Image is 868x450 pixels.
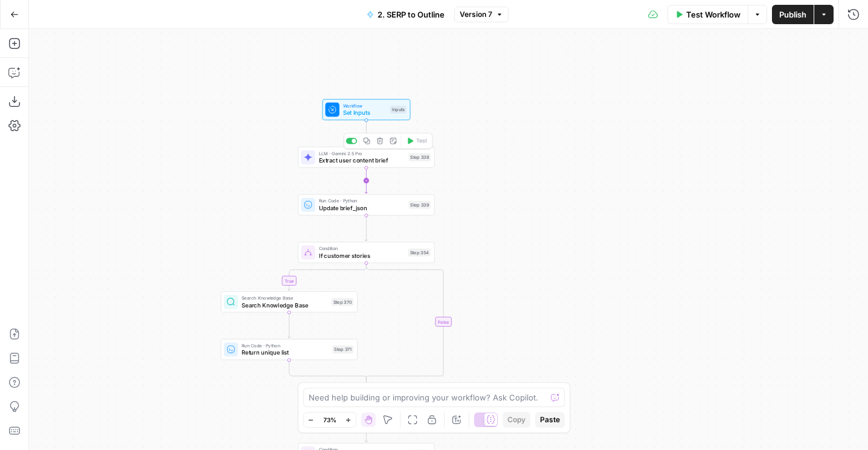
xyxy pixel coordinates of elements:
button: Test Workflow [667,5,748,24]
button: Version 7 [454,7,509,22]
g: Edge from step_339 to step_354 [365,216,367,241]
g: Edge from start to step_338 [365,120,367,146]
div: Step 371 [332,346,353,353]
span: Workflow [343,102,387,109]
div: Search Knowledge BaseSearch Knowledge BaseStep 370 [221,291,358,312]
span: Test Workflow [686,8,741,21]
g: Edge from step_354 to step_370 [288,263,366,291]
button: Copy [503,412,530,428]
g: Edge from step_370 to step_371 [288,312,290,338]
span: 73% [323,415,336,425]
button: Publish [772,5,814,24]
span: Set Inputs [343,108,387,117]
span: Update brief_json [319,204,405,213]
g: Edge from step_338 to step_339 [365,168,367,193]
div: Step 354 [408,248,431,256]
span: Publish [779,8,806,21]
g: Edge from step_354 to step_354-conditional-end [366,263,443,381]
span: If customer stories [319,251,405,260]
span: Paste [540,414,560,425]
div: ConditionIf customer storiesStep 354 [298,242,434,263]
span: LLM · Gemini 2.5 Pro [319,150,405,157]
g: Edge from step_371 to step_354-conditional-end [289,360,367,381]
g: Edge from step_369 to step_382 [365,417,367,442]
div: WorkflowSet InputsInputs [298,99,434,120]
div: Inputs [390,106,407,114]
button: 2. SERP to Outline [359,5,452,24]
span: Run Code · Python [242,342,329,349]
span: Return unique list [242,348,329,357]
div: Step 370 [332,298,353,306]
span: Search Knowledge Base [242,301,328,310]
span: Condition [319,245,405,252]
div: Step 338 [408,153,430,161]
span: 2. SERP to Outline [378,8,445,21]
span: Version 7 [460,9,492,20]
button: Paste [535,412,565,428]
div: Run Code · PythonReturn unique listStep 371 [221,339,358,360]
div: Step 339 [408,201,430,209]
div: LLM · Gemini 2.5 ProExtract user content briefStep 338Test [298,147,434,168]
span: Copy [507,414,526,425]
span: Extract user content brief [319,156,405,165]
span: Search Knowledge Base [242,294,328,301]
span: Run Code · Python [319,198,405,205]
div: Run Code · PythonUpdate brief_jsonStep 339 [298,194,434,216]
